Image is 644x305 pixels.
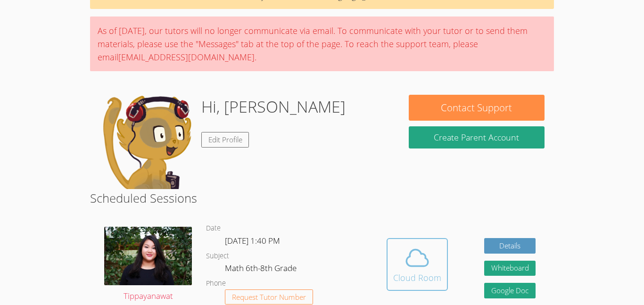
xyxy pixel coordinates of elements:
[225,262,298,278] dd: Math 6th-8th Grade
[393,271,441,284] div: Cloud Room
[206,223,221,234] dt: Date
[232,294,306,301] span: Request Tutor Number
[409,95,545,121] button: Contact Support
[225,289,313,305] button: Request Tutor Number
[104,227,192,285] img: IMG_0561.jpeg
[99,95,194,189] img: default.png
[201,95,346,119] h1: Hi, [PERSON_NAME]
[484,283,536,298] a: Google Doc
[484,261,536,276] button: Whiteboard
[206,250,229,262] dt: Subject
[90,16,554,71] div: As of [DATE], our tutors will no longer communicate via email. To communicate with your tutor or ...
[90,189,554,207] h2: Scheduled Sessions
[409,126,545,148] button: Create Parent Account
[225,235,280,246] span: [DATE] 1:40 PM
[201,132,249,148] a: Edit Profile
[387,238,448,291] button: Cloud Room
[206,278,226,289] dt: Phone
[484,238,536,254] a: Details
